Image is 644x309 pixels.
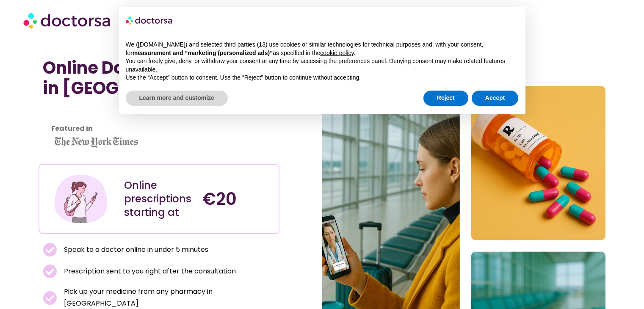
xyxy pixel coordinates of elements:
[472,91,519,106] button: Accept
[126,74,519,82] p: Use the “Accept” button to consent. Use the “Reject” button to continue without accepting.
[126,14,173,27] img: logo
[126,41,519,57] p: We ([DOMAIN_NAME]) and selected third parties (13) use cookies or similar technologies for techni...
[43,58,275,98] h1: Online Doctor Prescription in [GEOGRAPHIC_DATA]
[43,107,170,117] iframe: Customer reviews powered by Trustpilot
[423,91,468,106] button: Reject
[62,265,236,277] span: Prescription sent to you right after the consultation
[320,50,354,56] a: cookie policy
[202,189,272,209] h4: €20
[133,50,273,56] strong: measurement and “marketing (personalized ads)”
[43,117,275,127] iframe: Customer reviews powered by Trustpilot
[53,171,109,227] img: Illustration depicting a young woman in a casual outfit, engaged with her smartphone. She has a p...
[62,244,208,256] span: Speak to a doctor online in under 5 minutes
[124,179,194,219] div: Online prescriptions starting at
[51,124,93,133] strong: Featured in
[126,91,228,106] button: Learn more and customize
[126,57,519,74] p: You can freely give, deny, or withdraw your consent at any time by accessing the preferences pane...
